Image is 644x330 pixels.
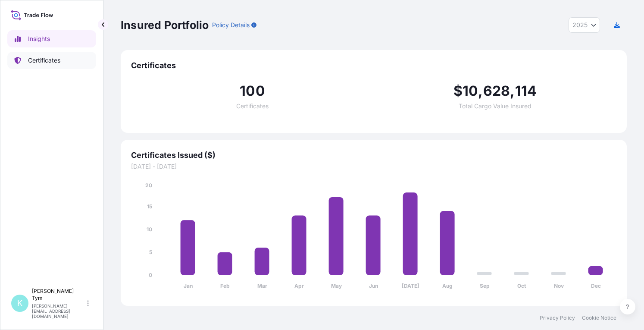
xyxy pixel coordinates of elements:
tspan: 0 [149,272,152,278]
span: Certificates [236,103,269,109]
span: Certificates [131,60,616,71]
span: Certificates Issued ($) [131,150,616,160]
span: 2025 [572,21,588,29]
tspan: 5 [149,249,152,255]
span: $ [453,84,463,98]
tspan: Aug [442,283,453,289]
tspan: Jun [369,283,378,289]
p: Insights [28,35,50,43]
span: 628 [483,84,510,98]
span: Total Cargo Value Insured [459,103,531,109]
tspan: Sep [480,283,490,289]
a: Insights [7,30,96,47]
span: K [17,299,22,308]
tspan: 15 [147,203,152,210]
p: Certificates [28,56,60,65]
button: Year Selector [569,17,600,33]
a: Cookie Notice [582,314,616,321]
span: , [478,84,483,98]
tspan: Dec [591,283,601,289]
span: , [510,84,515,98]
p: [PERSON_NAME][EMAIL_ADDRESS][DOMAIN_NAME] [32,303,85,319]
p: [PERSON_NAME] Tym [32,288,85,302]
tspan: 10 [147,226,152,233]
a: Certificates [7,52,96,69]
tspan: Mar [257,283,267,289]
a: Privacy Policy [540,314,575,321]
tspan: 20 [145,182,152,189]
span: 10 [463,84,478,98]
span: 100 [240,84,265,98]
tspan: Jan [184,283,193,289]
span: [DATE] - [DATE] [131,162,616,171]
tspan: Oct [517,283,526,289]
span: 114 [515,84,537,98]
tspan: Apr [294,283,304,289]
p: Insured Portfolio [121,18,209,32]
tspan: Feb [220,283,230,289]
tspan: [DATE] [402,283,419,289]
tspan: May [331,283,342,289]
p: Policy Details [212,21,250,29]
tspan: Nov [554,283,564,289]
